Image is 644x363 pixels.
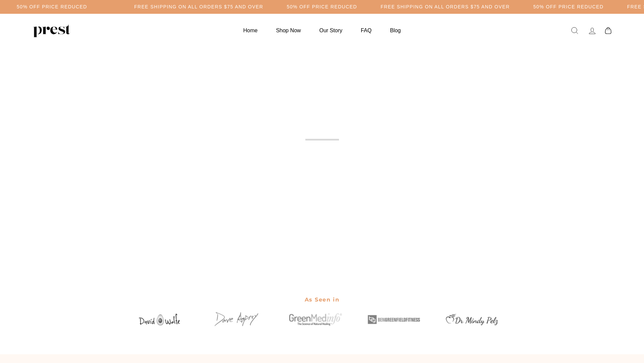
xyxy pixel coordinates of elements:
[381,4,510,10] h5: Free Shipping on all orders $75 and over
[134,4,263,10] h5: Free Shipping on all orders $75 and over
[235,24,409,37] ul: Primary
[17,4,87,10] h5: 50% OFF PRICE REDUCED
[382,24,409,37] a: Blog
[33,24,70,37] img: PREST ORGANICS
[287,4,357,10] h5: 50% OFF PRICE REDUCED
[533,4,604,10] h5: 50% OFF PRICE REDUCED
[352,24,380,37] a: FAQ
[125,291,519,308] h2: As Seen in
[235,24,266,37] a: Home
[311,24,351,37] a: Our Story
[268,24,309,37] a: Shop Now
